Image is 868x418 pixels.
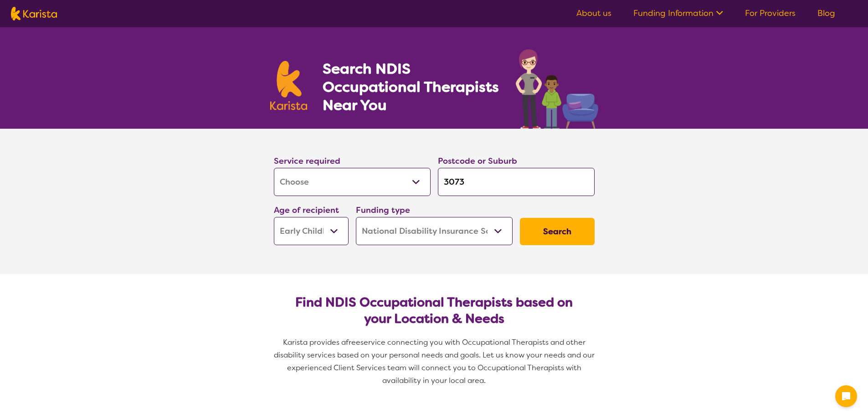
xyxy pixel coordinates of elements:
[346,337,360,347] span: free
[576,8,611,19] a: About us
[281,294,587,327] h2: Find NDIS Occupational Therapists based on your Location & Needs
[633,8,723,19] a: Funding Information
[438,168,595,196] input: Type
[270,61,308,110] img: Karista logo
[274,156,340,166] label: Service required
[438,156,517,166] label: Postcode or Suburb
[356,205,410,216] label: Funding type
[745,8,796,19] a: For Providers
[274,337,596,385] span: service connecting you with Occupational Therapists and other disability services based on your p...
[520,218,595,245] button: Search
[323,60,500,114] h1: Search NDIS Occupational Therapists Near You
[817,8,835,19] a: Blog
[516,49,598,129] img: occupational-therapy
[11,7,57,20] img: Karista logo
[283,337,346,347] span: Karista provides a
[274,205,339,216] label: Age of recipient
